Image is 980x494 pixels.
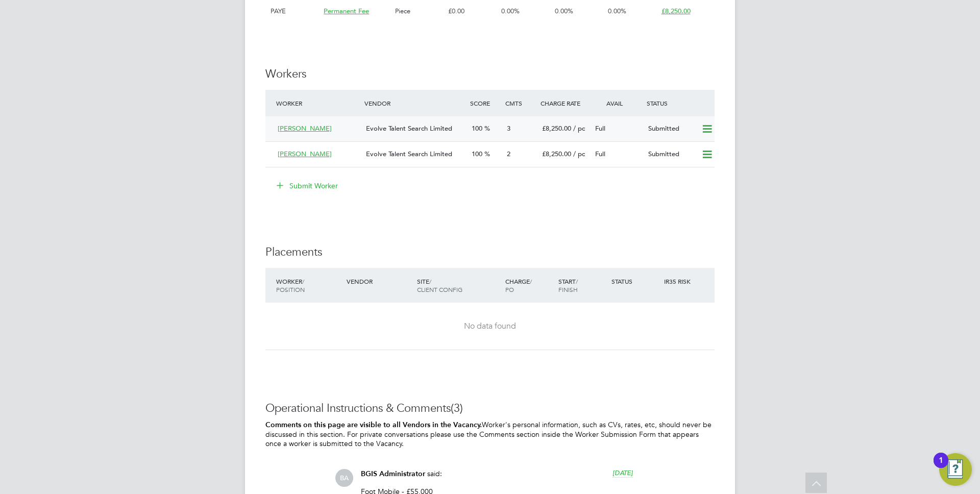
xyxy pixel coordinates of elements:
[468,94,503,112] div: Score
[595,124,605,133] span: Full
[555,7,573,15] span: 0.00%
[644,94,715,112] div: Status
[939,460,943,474] div: 1
[414,272,503,299] div: Site
[542,150,571,158] span: £8,250.00
[507,150,510,158] span: 2
[609,272,662,290] div: Status
[274,272,344,299] div: Worker
[265,401,715,416] h3: Operational Instructions & Comments
[324,7,369,15] span: Permanent Fee
[542,124,571,133] span: £8,250.00
[612,468,633,477] span: [DATE]
[507,124,510,133] span: 3
[417,277,462,293] span: / Client Config
[366,150,452,158] span: Evolve Talent Search Limited
[644,120,697,137] div: Submitted
[335,469,353,487] span: BA
[265,421,482,429] b: Comments on this page are visible to all Vendors in the Vacancy.
[276,277,305,293] span: / Position
[595,150,605,158] span: Full
[265,67,715,82] h3: Workers
[278,150,332,158] span: [PERSON_NAME]
[269,178,346,194] button: Submit Worker
[505,277,532,293] span: / PO
[427,469,442,478] span: said:
[573,124,585,133] span: / pc
[573,150,585,158] span: / pc
[556,272,609,299] div: Start
[503,94,538,112] div: Cmts
[366,124,452,133] span: Evolve Talent Search Limited
[501,7,520,15] span: 0.00%
[538,94,591,112] div: Charge Rate
[265,245,715,260] h3: Placements
[661,272,697,290] div: IR35 Risk
[274,94,362,112] div: Worker
[278,124,332,133] span: [PERSON_NAME]
[451,401,463,415] span: (3)
[362,94,468,112] div: Vendor
[276,321,704,332] div: No data found
[472,150,482,158] span: 100
[503,272,556,299] div: Charge
[644,146,697,163] div: Submitted
[361,470,425,478] span: BGIS Administrator
[472,124,482,133] span: 100
[661,7,691,15] span: £8,250.00
[939,453,972,486] button: Open Resource Center, 1 new notification
[591,94,644,112] div: Avail
[344,272,414,290] div: Vendor
[608,7,626,15] span: 0.00%
[558,277,578,293] span: / Finish
[265,420,715,449] p: Worker's personal information, such as CVs, rates, etc, should never be discussed in this section...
